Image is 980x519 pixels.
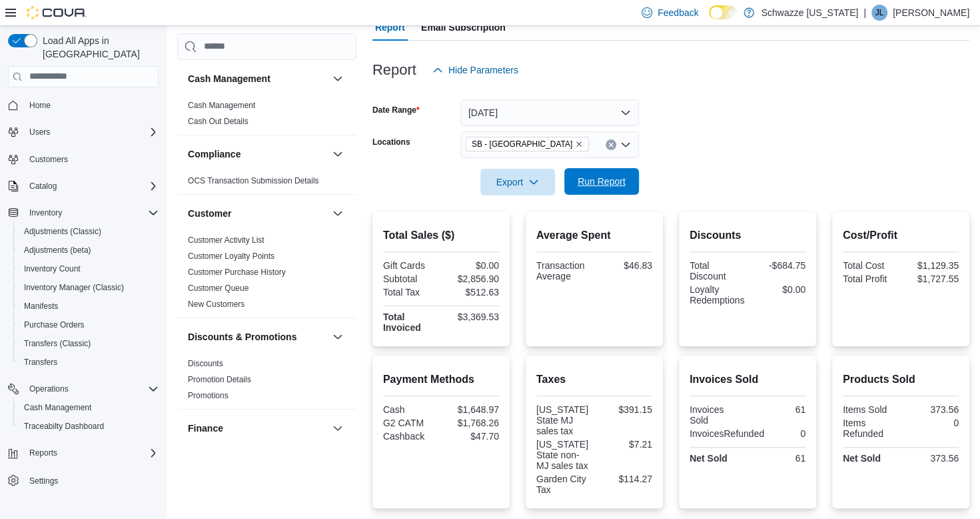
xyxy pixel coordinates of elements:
[843,274,898,284] div: Total Profit
[19,336,159,352] span: Transfers (Classic)
[188,375,251,384] a: Promotion Details
[188,251,274,261] a: Customer Loyalty Points
[24,381,74,397] button: Operations
[27,6,87,19] img: Cova
[188,176,319,185] a: OCS Transaction Submission Details
[24,178,62,194] button: Catalog
[903,404,959,415] div: 373.56
[843,372,959,388] h2: Products Sold
[188,358,223,369] span: Discounts
[421,14,506,41] span: Email Subscription
[448,63,518,77] span: Hide Parameters
[24,151,73,167] a: Customers
[29,384,69,394] span: Operations
[466,137,589,151] span: SB - Garden City
[188,374,251,385] span: Promotion Details
[188,101,255,110] a: Cash Management
[536,372,652,388] h2: Taxes
[843,227,959,243] h2: Cost/Profit
[480,169,555,195] button: Export
[19,223,107,239] a: Adjustments (Classic)
[29,476,58,486] span: Settings
[3,149,164,169] button: Customers
[536,227,652,243] h2: Average Spent
[19,242,159,258] span: Adjustments (beta)
[606,139,616,150] button: Clear input
[24,421,104,432] span: Traceabilty Dashboard
[750,260,805,271] div: -$684.75
[903,274,959,284] div: $1,727.55
[188,175,319,186] span: OCS Transaction Submission Details
[188,72,270,85] h3: Cash Management
[188,330,327,344] button: Discounts & Promotions
[29,181,57,191] span: Catalog
[19,317,90,333] a: Purchase Orders
[597,474,652,484] div: $114.27
[188,359,223,368] a: Discounts
[375,14,405,41] span: Report
[19,336,96,352] a: Transfers (Classic)
[658,6,698,19] span: Feedback
[188,390,229,401] span: Promotions
[13,278,164,297] button: Inventory Manager (Classic)
[372,137,410,147] label: Locations
[24,320,85,330] span: Purchase Orders
[709,19,710,20] span: Dark Mode
[690,428,764,439] div: InvoicesRefunded
[383,431,438,442] div: Cashback
[903,260,959,271] div: $1,129.35
[24,245,91,255] span: Adjustments (beta)
[19,298,159,314] span: Manifests
[536,439,592,471] div: [US_STATE] State non-MJ sales tax
[690,404,745,426] div: Invoices Sold
[188,117,248,126] a: Cash Out Details
[177,447,356,484] div: Finance
[19,242,97,258] a: Adjustments (beta)
[19,400,97,416] a: Cash Management
[383,404,438,415] div: Cash
[19,400,159,416] span: Cash Management
[188,299,245,310] span: New Customers
[13,222,164,241] button: Adjustments (Classic)
[460,99,639,126] button: [DATE]
[709,5,737,19] input: Dark Mode
[24,124,159,140] span: Users
[597,404,652,415] div: $391.15
[3,470,164,490] button: Settings
[330,71,346,87] button: Cash Management
[13,241,164,259] button: Adjustments (beta)
[13,417,164,436] button: Traceabilty Dashboard
[383,312,421,333] strong: Total Invoiced
[19,261,159,277] span: Inventory Count
[13,297,164,316] button: Manifests
[188,422,223,435] h3: Finance
[488,169,547,195] span: Export
[472,137,572,151] span: SB - [GEOGRAPHIC_DATA]
[188,72,327,85] button: Cash Management
[24,124,55,140] button: Users
[24,282,124,293] span: Inventory Manager (Classic)
[843,453,881,464] strong: Net Sold
[330,146,346,162] button: Compliance
[383,418,438,428] div: G2 CATM
[37,34,159,61] span: Load All Apps in [GEOGRAPHIC_DATA]
[597,260,652,271] div: $46.83
[188,100,255,111] span: Cash Management
[188,147,241,161] h3: Compliance
[13,353,164,372] button: Transfers
[383,260,438,271] div: Gift Cards
[19,280,159,296] span: Inventory Manager (Classic)
[761,5,858,21] p: Schwazze [US_STATE]
[597,439,652,450] div: $7.21
[188,283,248,294] span: Customer Queue
[188,207,231,220] h3: Customer
[893,5,969,21] p: [PERSON_NAME]
[24,445,63,461] button: Reports
[19,280,129,296] a: Inventory Manager (Classic)
[188,147,327,161] button: Compliance
[29,154,68,165] span: Customers
[29,127,50,137] span: Users
[690,227,805,243] h2: Discounts
[188,330,296,344] h3: Discounts & Promotions
[177,356,356,409] div: Discounts & Promotions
